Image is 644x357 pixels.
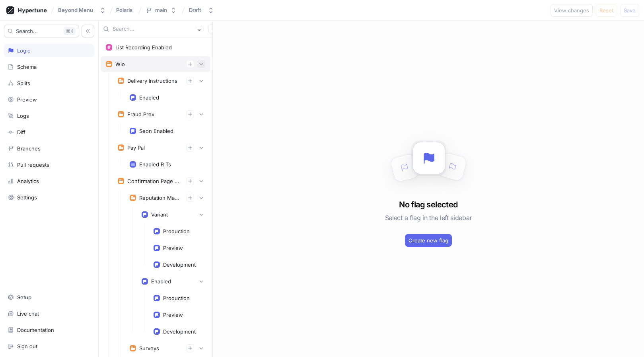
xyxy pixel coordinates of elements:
button: Save [620,4,639,17]
div: Development [163,328,196,335]
button: Search...K [4,25,79,37]
div: Production [163,295,190,301]
div: Enabled [151,278,171,285]
div: Diff [17,129,25,135]
div: Logs [17,113,29,119]
div: Confirmation Page Experiments [127,178,180,184]
button: Draft [186,4,217,17]
div: Surveys [139,345,159,351]
div: Wlo [115,61,125,67]
div: Variant [151,211,168,218]
div: Development [163,261,196,268]
div: Enabled R Ts [139,161,171,168]
a: Documentation [4,323,94,337]
div: Splits [17,80,30,86]
span: Create new flag [409,238,448,243]
div: K [63,27,76,35]
div: Settings [17,194,37,201]
div: Setup [17,294,31,300]
span: Polaris [116,7,132,13]
div: Branches [17,145,41,152]
div: Draft [189,7,201,14]
button: View changes [551,4,593,17]
div: Logic [17,47,30,54]
div: Production [163,228,190,234]
div: Reputation Management [139,195,180,201]
div: Pull requests [17,162,49,168]
span: View changes [554,8,589,13]
div: Documentation [17,327,54,333]
div: Enabled [139,94,159,101]
span: Save [624,8,636,13]
h3: No flag selected [399,199,457,211]
button: main [142,4,180,17]
div: Delivery Instructions [127,78,177,84]
div: main [155,7,167,14]
div: Analytics [17,178,39,184]
div: Preview [163,245,183,251]
div: List Recording Enabled [115,44,172,51]
button: Create new flag [405,234,452,247]
div: Live chat [17,310,39,317]
h5: Select a flag in the left sidebar [385,211,472,225]
div: Sign out [17,343,37,349]
div: Beyond Menu [58,7,93,14]
span: Search... [16,29,38,33]
div: Fraud Prev [127,111,154,117]
div: Schema [17,64,37,70]
button: Beyond Menu [55,4,109,17]
input: Search... [113,25,193,33]
div: Pay Pal [127,144,145,151]
div: Seon Enabled [139,128,173,134]
span: Reset [599,8,613,13]
button: Reset [596,4,617,17]
div: Preview [163,312,183,318]
div: Preview [17,96,37,103]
